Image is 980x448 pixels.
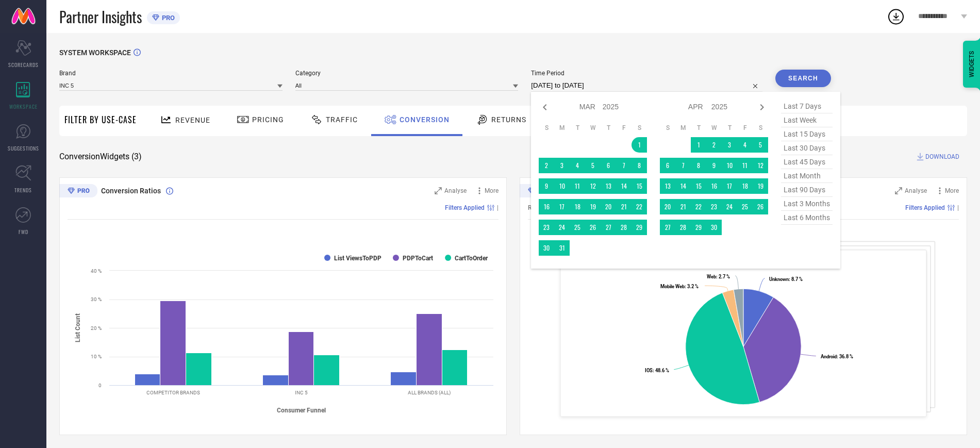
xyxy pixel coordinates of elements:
text: 10 % [91,354,102,359]
span: Brand [59,70,283,77]
svg: Zoom [895,187,902,194]
span: SUGGESTIONS [8,144,39,152]
span: last 90 days [781,183,833,197]
span: | [497,204,499,211]
span: Traffic [326,115,358,124]
span: Pricing [252,115,284,124]
div: Previous month [539,101,551,113]
span: Conversion Widgets ( 3 ) [59,152,142,162]
span: DOWNLOAD [925,152,959,162]
td: Fri Mar 07 2025 [616,158,632,173]
td: Fri Mar 21 2025 [616,199,632,214]
th: Saturday [632,124,647,132]
text: 0 [98,383,102,388]
div: Premium [59,184,97,200]
td: Tue Mar 18 2025 [570,199,585,214]
td: Tue Apr 01 2025 [691,137,706,153]
text: PDPToCart [403,255,433,262]
span: Returns [491,115,526,124]
td: Thu Apr 03 2025 [722,137,737,153]
td: Sun Apr 20 2025 [660,199,675,214]
text: 40 % [91,268,102,274]
td: Tue Apr 29 2025 [691,220,706,235]
span: PRO [159,14,175,22]
td: Wed Apr 16 2025 [706,178,722,194]
span: last 7 days [781,99,833,113]
text: : 3.2 % [660,284,699,289]
span: last 6 months [781,211,833,225]
td: Sun Apr 27 2025 [660,220,675,235]
td: Mon Mar 10 2025 [554,178,570,194]
td: Sat Apr 12 2025 [753,158,768,173]
td: Fri Apr 11 2025 [737,158,753,173]
span: last 30 days [781,141,833,155]
th: Monday [554,124,570,132]
td: Sat Apr 19 2025 [753,178,768,194]
span: Filters Applied [445,204,485,211]
span: Time Period [531,70,762,77]
text: : 36.8 % [821,354,853,359]
span: More [485,187,499,194]
td: Sun Mar 09 2025 [539,178,554,194]
td: Thu Mar 20 2025 [601,199,616,214]
td: Thu Apr 24 2025 [722,199,737,214]
tspan: IOS [645,368,653,373]
td: Wed Apr 30 2025 [706,220,722,235]
td: Wed Apr 09 2025 [706,158,722,173]
th: Wednesday [706,124,722,132]
td: Sat Mar 08 2025 [632,158,647,173]
td: Tue Apr 22 2025 [691,199,706,214]
text: CartToOrder [455,255,488,262]
th: Tuesday [691,124,706,132]
tspan: Consumer Funnel [277,407,326,414]
div: Next month [756,101,768,113]
td: Mon Mar 24 2025 [554,220,570,235]
td: Wed Mar 26 2025 [585,220,601,235]
span: Revenue [175,116,210,124]
span: Analyse [444,187,467,194]
tspan: Web [707,274,716,279]
td: Sun Mar 02 2025 [539,158,554,173]
td: Sun Mar 16 2025 [539,199,554,214]
span: last month [781,169,833,183]
td: Mon Mar 03 2025 [554,158,570,173]
span: last 3 months [781,197,833,211]
td: Sun Apr 06 2025 [660,158,675,173]
span: Partner Insights [59,6,142,27]
td: Sun Mar 23 2025 [539,220,554,235]
td: Wed Apr 23 2025 [706,199,722,214]
span: last 45 days [781,155,833,169]
td: Thu Apr 17 2025 [722,178,737,194]
th: Wednesday [585,124,601,132]
td: Fri Apr 25 2025 [737,199,753,214]
text: List ViewsToPDP [334,255,381,262]
td: Sat Apr 05 2025 [753,137,768,153]
td: Thu Apr 10 2025 [722,158,737,173]
text: INC 5 [295,390,308,395]
td: Mon Apr 14 2025 [675,178,691,194]
span: TRENDS [14,186,32,194]
text: COMPETITOR BRANDS [146,390,200,395]
span: FWD [19,228,28,236]
span: Conversion Ratios [101,187,161,195]
th: Monday [675,124,691,132]
td: Fri Mar 28 2025 [616,220,632,235]
td: Sat Mar 22 2025 [632,199,647,214]
td: Fri Apr 04 2025 [737,137,753,153]
text: 20 % [91,325,102,331]
td: Sun Apr 13 2025 [660,178,675,194]
span: Analyse [905,187,927,194]
button: Search [775,70,831,87]
span: Filter By Use-Case [64,113,137,126]
th: Tuesday [570,124,585,132]
th: Thursday [601,124,616,132]
td: Fri Mar 14 2025 [616,178,632,194]
td: Wed Mar 12 2025 [585,178,601,194]
text: : 48.6 % [645,368,669,373]
th: Saturday [753,124,768,132]
span: Category [295,70,519,77]
th: Sunday [660,124,675,132]
td: Fri Apr 18 2025 [737,178,753,194]
td: Thu Mar 27 2025 [601,220,616,235]
td: Wed Mar 19 2025 [585,199,601,214]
